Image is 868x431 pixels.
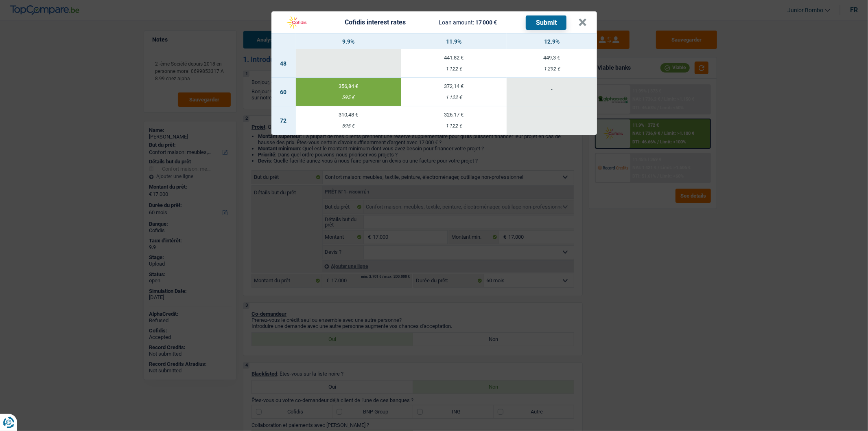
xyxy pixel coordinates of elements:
td: 72 [271,106,296,135]
th: 9.9% [296,34,401,49]
div: 1 292 € [507,66,597,72]
div: - [296,58,401,63]
div: 1 122 € [401,123,507,129]
div: - [507,115,597,120]
div: 372,14 € [401,84,507,89]
button: × [579,18,587,26]
td: 60 [271,78,296,106]
div: 595 € [296,123,401,129]
span: Loan amount: [439,19,474,26]
div: 310,48 € [296,112,401,117]
div: 356,84 € [296,84,401,89]
div: 441,82 € [401,55,507,60]
div: 1 122 € [401,95,507,100]
button: Submit [526,15,566,30]
th: 11.9% [401,34,507,49]
span: 17 000 € [475,19,497,26]
td: 48 [271,49,296,78]
div: Cofidis interest rates [345,19,406,26]
div: 1 122 € [401,66,507,72]
div: 449,3 € [507,55,597,60]
th: 12.9% [507,34,597,49]
img: Cofidis [281,15,312,30]
div: - [507,86,597,92]
div: 595 € [296,95,401,100]
div: 326,17 € [401,112,507,117]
